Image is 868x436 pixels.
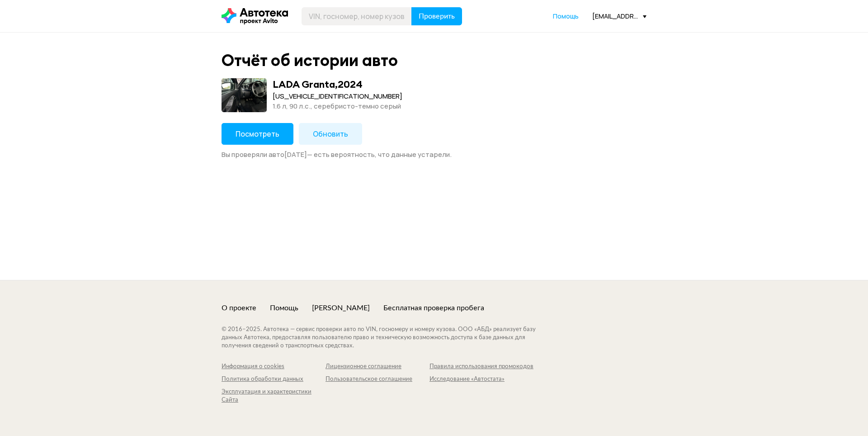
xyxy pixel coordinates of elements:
div: [US_VEHICLE_IDENTIFICATION_NUMBER] [273,91,402,101]
span: Проверить [419,13,455,20]
div: Вы проверяли авто [DATE] — есть вероятность, что данные устарели. [222,150,646,159]
span: Помощь [553,12,579,20]
button: Проверить [411,7,462,25]
span: Посмотреть [236,129,279,139]
div: 1.6 л, 90 л.c., серебристо-темно серый [273,101,402,111]
a: Лицензионное соглашение [325,363,429,371]
div: © 2016– 2025 . Автотека — сервис проверки авто по VIN, госномеру и номеру кузова. ООО «АБД» реали... [222,326,554,350]
a: Правила использования промокодов [429,363,533,371]
a: [PERSON_NAME] [312,303,370,313]
button: Обновить [299,123,362,145]
div: Отчёт об истории авто [222,51,398,70]
a: Помощь [553,12,579,21]
div: LADA Granta , 2024 [273,78,363,90]
a: Бесплатная проверка пробега [383,303,484,313]
a: Политика обработки данных [222,375,325,384]
a: Пользовательское соглашение [325,375,429,384]
div: [EMAIL_ADDRESS][DOMAIN_NAME] [592,12,646,20]
a: Информация о cookies [222,363,325,371]
a: Помощь [270,303,298,313]
a: Эксплуатация и характеристики Сайта [222,388,325,404]
button: Посмотреть [222,123,293,145]
span: Обновить [313,129,348,139]
a: Исследование «Автостата» [429,375,533,384]
input: VIN, госномер, номер кузова [302,7,412,25]
a: О проекте [222,303,256,313]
